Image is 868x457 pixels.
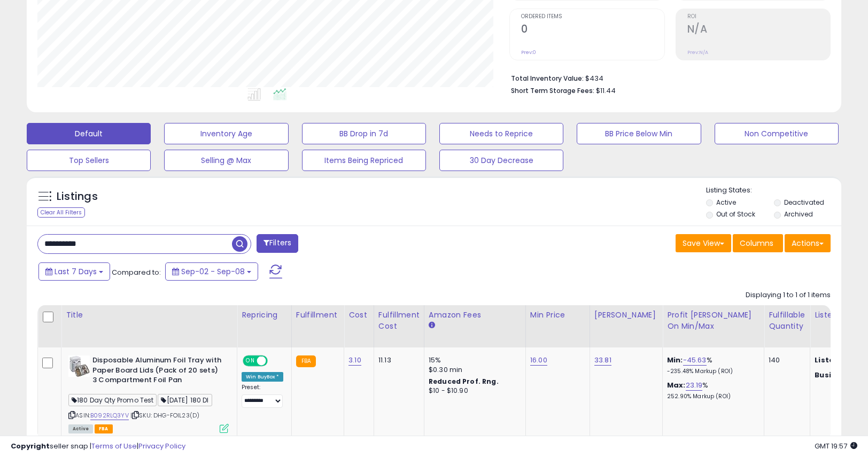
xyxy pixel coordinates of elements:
[302,123,426,144] button: BB Drop in 7d
[706,185,841,196] p: Listing States:
[242,384,283,408] div: Preset:
[91,441,137,451] a: Terms of Use
[158,394,212,406] span: [DATE] 180 DI
[68,355,90,377] img: 51nbCjwKN1S._SL40_.jpg
[667,380,686,390] b: Max:
[740,238,773,249] span: Columns
[667,368,756,375] p: -235.48% Markup (ROI)
[429,377,499,386] b: Reduced Prof. Rng.
[676,234,731,252] button: Save View
[667,355,756,375] div: %
[11,441,50,451] strong: Copyright
[296,355,316,367] small: FBA
[90,411,129,420] a: B092RLQ3YV
[68,424,93,433] span: All listings currently available for purchase on Amazon
[530,309,585,321] div: Min Price
[242,309,287,321] div: Repricing
[784,210,813,219] label: Archived
[594,309,658,321] div: [PERSON_NAME]
[38,262,110,281] button: Last 7 Days
[55,266,97,277] span: Last 7 Days
[66,309,232,321] div: Title
[667,393,756,400] p: 252.90% Markup (ROI)
[244,357,257,366] span: ON
[112,267,161,277] span: Compared to:
[164,150,288,171] button: Selling @ Max
[348,355,361,366] a: 3.10
[511,74,584,83] b: Total Inventory Value:
[716,210,755,219] label: Out of Stock
[733,234,783,252] button: Columns
[521,14,664,20] span: Ordered Items
[302,150,426,171] button: Items Being Repriced
[746,290,831,300] div: Displaying 1 to 1 of 1 items
[769,309,805,332] div: Fulfillable Quantity
[521,49,536,56] small: Prev: 0
[769,355,802,365] div: 140
[439,123,563,144] button: Needs to Reprice
[378,309,420,332] div: Fulfillment Cost
[815,441,857,451] span: 2025-09-16 19:57 GMT
[27,123,151,144] button: Default
[784,198,824,207] label: Deactivated
[429,386,517,396] div: $10 - $10.90
[181,266,245,277] span: Sep-02 - Sep-08
[667,355,683,365] b: Min:
[594,355,611,366] a: 33.81
[242,372,283,382] div: Win BuyBox *
[439,150,563,171] button: 30 Day Decrease
[164,123,288,144] button: Inventory Age
[530,355,547,366] a: 16.00
[667,309,759,332] div: Profit [PERSON_NAME] on Min/Max
[68,394,157,406] span: 180 Day Qty Promo Test
[429,321,435,330] small: Amazon Fees.
[596,86,616,96] span: $11.44
[92,355,222,388] b: Disposable Aluminum Foil Tray with Paper Board Lids (Pack of 20 sets) 3 Compartment Foil Pan
[68,355,229,432] div: ASIN:
[429,365,517,375] div: $0.30 min
[577,123,701,144] button: BB Price Below Min
[687,49,708,56] small: Prev: N/A
[511,71,823,84] li: $434
[11,441,185,452] div: seller snap | |
[686,380,703,391] a: 23.19
[296,309,339,321] div: Fulfillment
[687,23,830,37] h2: N/A
[130,411,199,420] span: | SKU: DHG-FOIL23(D)
[683,355,707,366] a: -45.63
[378,355,416,365] div: 11.13
[429,309,521,321] div: Amazon Fees
[257,234,298,253] button: Filters
[521,23,664,37] h2: 0
[429,355,517,365] div: 15%
[27,150,151,171] button: Top Sellers
[511,86,594,95] b: Short Term Storage Fees:
[37,207,85,218] div: Clear All Filters
[138,441,185,451] a: Privacy Policy
[785,234,831,252] button: Actions
[348,309,369,321] div: Cost
[266,357,283,366] span: OFF
[687,14,830,20] span: ROI
[95,424,113,433] span: FBA
[716,198,736,207] label: Active
[663,305,764,347] th: The percentage added to the cost of goods (COGS) that forms the calculator for Min & Max prices.
[815,355,863,365] b: Listed Price:
[715,123,839,144] button: Non Competitive
[57,189,98,204] h5: Listings
[165,262,258,281] button: Sep-02 - Sep-08
[667,381,756,400] div: %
